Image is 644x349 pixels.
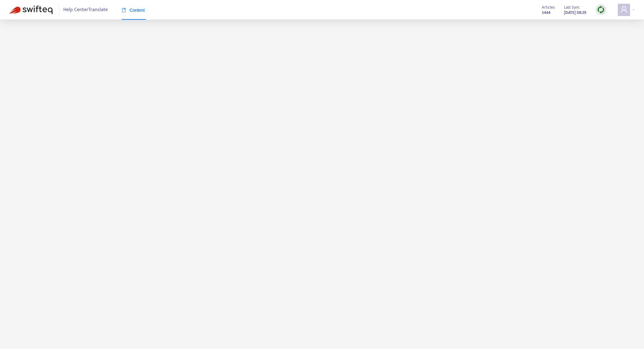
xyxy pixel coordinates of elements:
[63,4,108,16] span: Help Center Translate
[122,8,145,13] span: Content
[564,4,580,11] span: Last Sync
[542,9,550,16] strong: 3444
[542,4,555,11] span: Articles
[620,6,628,13] span: user
[564,9,586,16] strong: [DATE] 08:29
[122,8,126,12] span: book
[9,6,53,14] img: Swifteq
[597,6,605,14] img: sync.dc5367851b00ba804db3.png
